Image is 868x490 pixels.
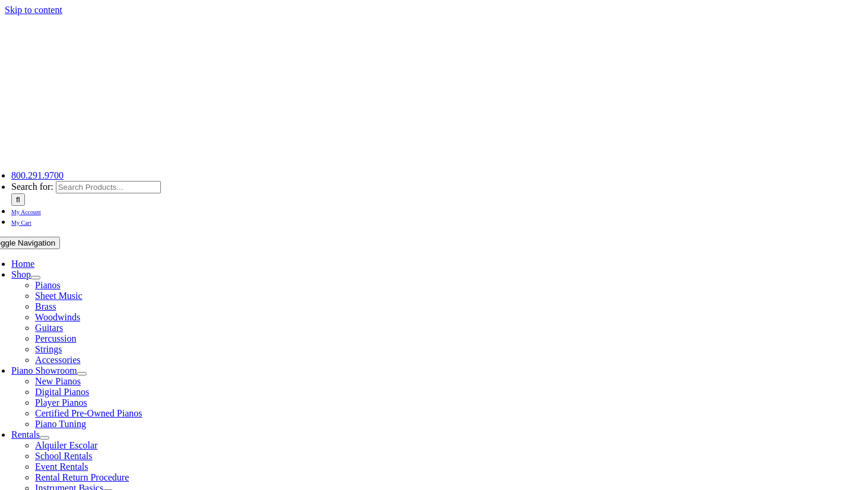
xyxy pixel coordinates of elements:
a: Home [11,259,34,269]
button: Open submenu of Rentals [40,436,49,440]
a: School Rentals [35,451,92,461]
a: Guitars [35,323,63,333]
input: Search [11,193,25,206]
a: Sheet Music [35,291,83,301]
a: Strings [35,344,62,354]
a: 800.291.9700 [11,170,64,180]
a: Rentals [11,429,40,440]
a: Piano Showroom [11,365,77,376]
span: Search for: [11,182,53,192]
input: Search Products... [56,181,161,193]
a: Accessories [35,355,80,365]
span: My Cart [11,219,31,226]
a: Certified Pre-Owned Pianos [35,408,142,418]
a: Shop [11,269,31,279]
button: Open submenu of Piano Showroom [77,372,87,376]
a: Woodwinds [35,312,80,322]
a: Event Rentals [35,462,88,472]
a: My Cart [11,217,31,227]
a: Skip to content [5,5,62,15]
span: My Account [11,209,41,215]
a: Digital Pianos [35,387,89,397]
a: Brass [35,301,56,311]
a: Rental Return Procedure [35,472,129,482]
a: Alquiler Escolar [35,440,97,450]
a: Percussion [35,333,76,343]
a: Pianos [35,280,61,290]
a: New Pianos [35,376,81,386]
button: Open submenu of Shop [31,276,40,279]
a: Player Pianos [35,397,87,408]
a: My Account [11,206,41,216]
a: Piano Tuning [35,419,86,429]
